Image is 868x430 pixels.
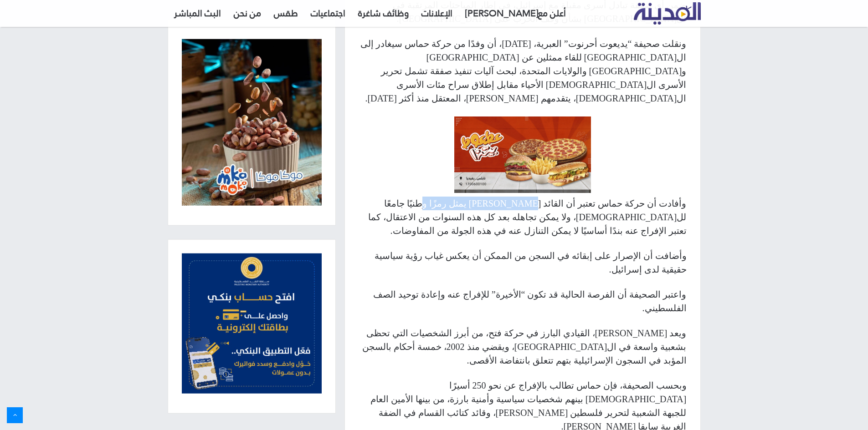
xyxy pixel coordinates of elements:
p: ويعد [PERSON_NAME]، القيادي البارز في حركة فتح، من أبرز الشخصيات التي تحظى بشعبية واسعة في ال[GEO... [359,326,687,367]
p: وأضافت أن الإصرار على إبقائه في السجن من الممكن أن يعكس غياب رؤية سياسية حقيقية لدى إسرائيل. [359,249,687,276]
img: تلفزيون المدينة [634,2,701,25]
p: وأفادت أن حركة حماس تعتبر أن القائد [PERSON_NAME] يمثل رمزًا وطنيًا جامعًا لل[DEMOGRAPHIC_DATA]، ... [359,197,687,238]
a: تلفزيون المدينة [634,3,701,25]
p: ونقلت صحيفة “يديعوت أحرنوت” العبرية، [DATE]، أن وفدًا من حركة حماس سيغادر إلى ال[GEOGRAPHIC_DATA]... [359,37,687,105]
p: واعتبر الصحيفة أن الفرصة الحالية قد تكون “الأخيرة” للإفراج عنه وإعادة توحيد الصف الفلسطيني. [359,288,687,315]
